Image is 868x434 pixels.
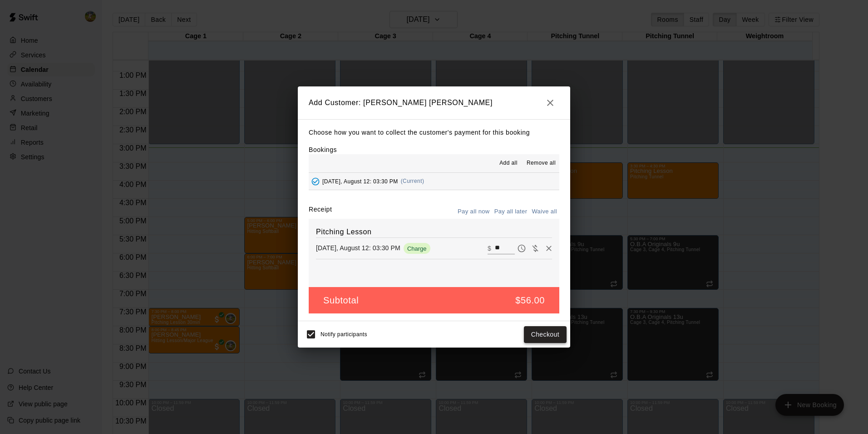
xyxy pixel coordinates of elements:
[316,226,552,238] h6: Pitching Lesson
[316,243,400,252] p: [DATE], August 12: 03:30 PM
[455,205,492,219] button: Pay all now
[499,159,518,168] span: Add all
[309,173,559,190] button: Added - Collect Payment[DATE], August 12: 03:30 PM(Current)
[542,242,556,255] button: Remove
[488,244,491,253] p: $
[401,178,424,184] span: (Current)
[515,244,528,252] span: Pay later
[494,156,523,171] button: Add all
[309,175,322,188] button: Added - Collect Payment
[309,146,337,153] label: Bookings
[321,332,367,338] span: Notify participants
[492,205,530,219] button: Pay all later
[524,326,567,343] button: Checkout
[528,244,542,252] span: Waive payment
[323,294,359,307] h5: Subtotal
[515,294,545,307] h5: $56.00
[322,178,398,184] span: [DATE], August 12: 03:30 PM
[523,156,559,171] button: Remove all
[298,86,570,119] h2: Add Customer: [PERSON_NAME] [PERSON_NAME]
[529,205,559,219] button: Waive all
[309,127,559,138] p: Choose how you want to collect the customer's payment for this booking
[527,159,556,168] span: Remove all
[404,245,430,252] span: Charge
[309,205,332,219] label: Receipt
